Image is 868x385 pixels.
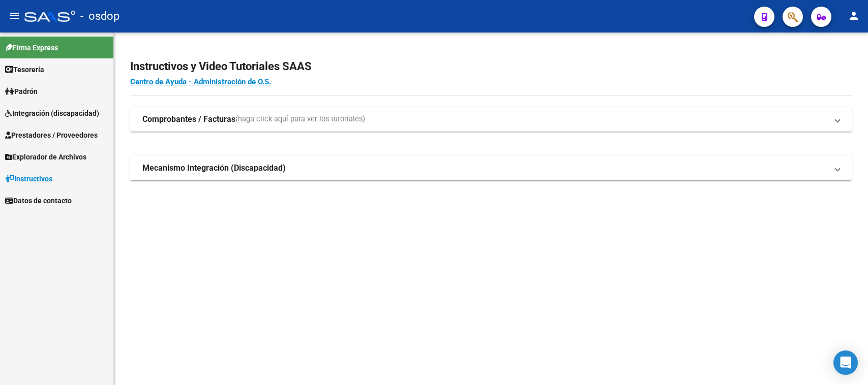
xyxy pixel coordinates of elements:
[130,156,852,180] mat-expansion-panel-header: Mecanismo Integración (Discapacidad)
[848,10,860,22] mat-icon: person
[5,108,99,119] span: Integración (discapacidad)
[142,114,235,125] strong: Comprobantes / Facturas
[130,107,852,132] mat-expansion-panel-header: Comprobantes / Facturas(haga click aquí para ver los tutoriales)
[5,64,44,75] span: Tesorería
[80,5,119,27] span: - osdop
[5,86,38,97] span: Padrón
[5,195,72,206] span: Datos de contacto
[142,163,286,174] strong: Mecanismo Integración (Discapacidad)
[5,173,52,184] span: Instructivos
[130,57,852,76] h2: Instructivos y Video Tutoriales SAAS
[5,130,98,141] span: Prestadores / Proveedores
[235,114,365,125] span: (haga click aquí para ver los tutoriales)
[5,42,58,53] span: Firma Express
[5,151,86,163] span: Explorador de Archivos
[833,350,858,375] div: Open Intercom Messenger
[8,10,20,22] mat-icon: menu
[130,77,271,86] a: Centro de Ayuda - Administración de O.S.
